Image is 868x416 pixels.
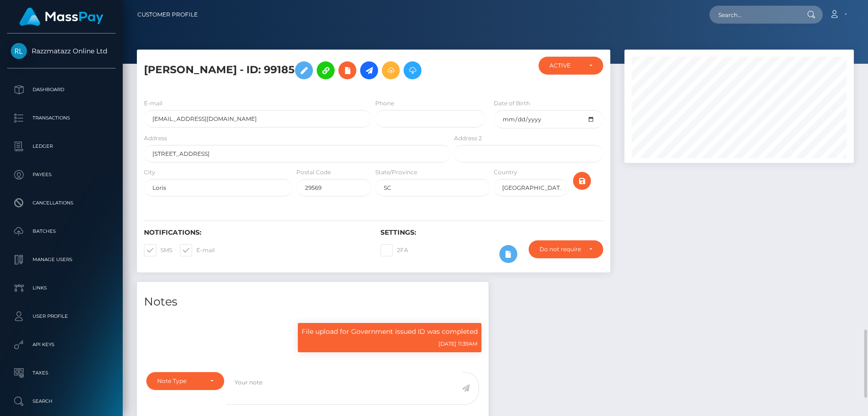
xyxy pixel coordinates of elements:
[494,168,517,177] label: Country
[11,366,112,380] p: Taxes
[296,168,331,177] label: Postal Code
[11,83,112,97] p: Dashboard
[494,99,530,108] label: Date of Birth
[7,390,116,413] a: Search
[302,327,478,337] p: File upload for Government issued ID was completed
[19,8,103,26] img: MassPay Logo
[360,61,378,79] a: Initiate Payout
[375,168,417,177] label: State/Province
[146,372,224,390] button: Note Type
[709,6,798,24] input: Search...
[7,78,116,102] a: Dashboard
[11,168,112,182] p: Payees
[144,99,162,108] label: E-mail
[7,191,116,215] a: Cancellations
[7,305,116,328] a: User Profile
[11,139,112,153] p: Ledger
[144,294,481,310] h4: Notes
[11,309,112,323] p: User Profile
[11,196,112,210] p: Cancellations
[7,47,116,55] span: Razzmatazz Online Ltd
[7,220,116,243] a: Batches
[375,99,394,108] label: Phone
[380,229,603,237] h6: Settings:
[11,253,112,267] p: Manage Users
[529,240,603,258] button: Do not require
[180,244,215,256] label: E-mail
[11,111,112,125] p: Transactions
[11,281,112,295] p: Links
[11,224,112,238] p: Batches
[7,276,116,300] a: Links
[144,57,445,84] h5: [PERSON_NAME] - ID: 99185
[7,248,116,272] a: Manage Users
[144,244,172,256] label: SMS
[539,246,581,253] div: Do not require
[11,394,112,408] p: Search
[438,340,478,347] small: [DATE] 11:39AM
[11,43,27,59] img: Razzmatazz Online Ltd
[549,62,581,69] div: ACTIVE
[7,163,116,187] a: Payees
[380,244,408,256] label: 2FA
[7,333,116,357] a: API Keys
[144,134,167,143] label: Address
[7,361,116,385] a: Taxes
[144,229,366,237] h6: Notifications:
[144,168,155,177] label: City
[137,5,198,25] a: Customer Profile
[7,135,116,158] a: Ledger
[7,106,116,130] a: Transactions
[454,134,482,143] label: Address 2
[157,377,202,385] div: Note Type
[539,57,603,75] button: ACTIVE
[11,338,112,352] p: API Keys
